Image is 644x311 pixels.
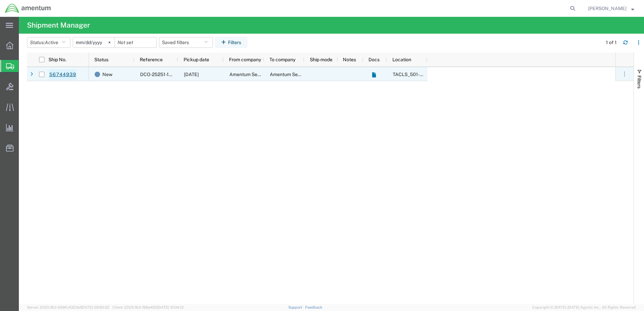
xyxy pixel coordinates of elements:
[5,3,51,13] img: logo
[115,37,156,47] input: Not set
[588,4,635,12] button: [PERSON_NAME]
[269,57,295,62] span: To company
[49,69,76,80] a: 56744939
[45,40,58,45] span: Active
[27,37,70,48] button: Status:Active
[392,57,411,62] span: Location
[184,57,209,62] span: Pickup date
[229,57,261,62] span: From company
[27,305,109,309] span: Server: 2025.18.0-659fc4323ef
[288,305,305,309] a: Support
[229,72,280,77] span: Amentum Services, Inc.
[140,57,163,62] span: Reference
[159,37,213,48] button: Saved filters
[184,72,199,77] span: 09/08/2025
[27,17,90,34] h4: Shipment Manager
[270,72,320,77] span: Amentum Services, Inc.
[368,57,380,62] span: Docs
[343,57,356,62] span: Notes
[393,72,518,77] span: TACLS_501-Bangor, ME
[157,305,184,309] span: [DATE] 10:06:13
[310,57,332,62] span: Ship mode
[81,305,109,309] span: [DATE] 09:50:32
[532,305,636,310] span: Copyright © [DATE]-[DATE] Agistix Inc., All Rights Reserved
[305,305,322,309] a: Feedback
[637,75,642,89] span: Filters
[215,37,247,48] button: Filters
[102,67,112,81] span: New
[606,39,618,46] div: 1 of 1
[49,57,66,62] span: Ship No.
[588,5,626,12] span: Chris Burnett
[140,72,184,77] span: DCO-25251-167868
[94,57,108,62] span: Status
[73,37,115,47] input: Not set
[112,305,184,309] span: Client: 2025.18.0-198a450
